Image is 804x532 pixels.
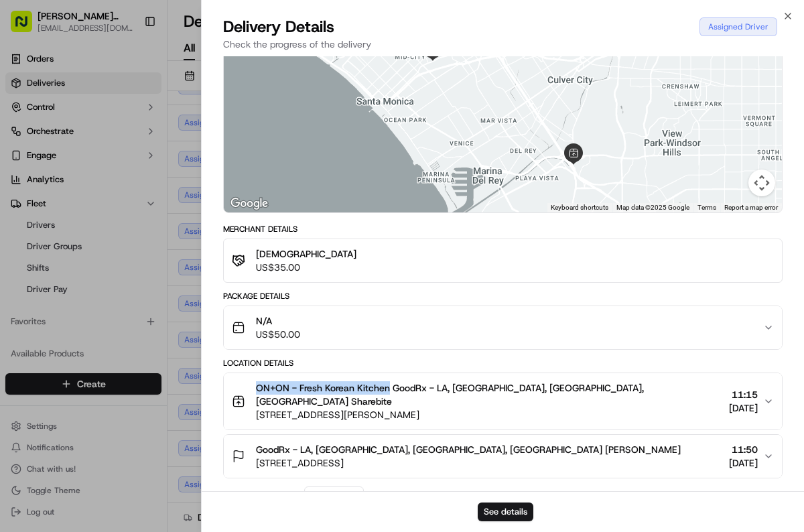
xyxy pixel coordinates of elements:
span: Pylon [133,332,162,342]
button: See all [208,172,244,188]
p: Check the progress of the delivery [223,38,783,51]
div: Location Details [223,358,783,369]
span: Delivery Details [223,16,334,38]
p: Welcome 👋 [13,54,244,75]
div: 💻 [113,301,124,312]
span: bettytllc [42,208,74,218]
img: bettytllc [13,195,35,216]
span: API Documentation [127,300,215,313]
div: We're available if you need us! [60,141,184,152]
span: Knowledge Base [27,300,103,313]
img: Nash [13,13,40,40]
button: Start new chat [228,132,244,148]
span: [STREET_ADDRESS] [256,456,681,470]
span: • [77,244,82,255]
button: ON+ON - Fresh Korean Kitchen GoodRx - LA, [GEOGRAPHIC_DATA], [GEOGRAPHIC_DATA], [GEOGRAPHIC_DATA]... [224,373,782,429]
span: 11:50 [729,443,758,456]
input: Got a question? Start typing here... [35,86,241,101]
a: 💻API Documentation [108,294,220,318]
span: US$50.00 [256,328,300,341]
a: Terms (opens in new tab) [697,204,716,211]
span: ON+ON - Fresh Korean Kitchen GoodRx - LA, [GEOGRAPHIC_DATA], [GEOGRAPHIC_DATA], [GEOGRAPHIC_DATA]... [256,381,724,408]
div: 📗 [13,301,24,312]
span: Map data ©2025 Google [616,204,689,211]
span: GoodRx - LA, [GEOGRAPHIC_DATA], [GEOGRAPHIC_DATA], [GEOGRAPHIC_DATA] [PERSON_NAME] [256,443,681,456]
span: 7月31日 [85,244,117,255]
div: Past conversations [13,174,90,185]
img: 4281594248423_2fcf9dad9f2a874258b8_72.png [28,128,52,152]
img: 1736555255976-a54dd68f-1ca7-489b-9aae-adbdc363a1c4 [13,128,38,152]
div: Delivery Activity [223,489,296,500]
a: Report a map error [724,204,778,211]
span: [DATE] [729,401,758,415]
span: 9月10日 [85,208,117,218]
img: Google [227,195,271,212]
div: Package Details [223,291,783,302]
div: Merchant Details [223,224,783,235]
span: 11:15 [729,388,758,401]
img: bettytllc [13,231,35,253]
button: N/AUS$50.00 [224,306,782,349]
span: [DATE] [729,456,758,470]
div: Start new chat [60,128,220,141]
span: bettytllc [42,244,74,255]
button: Keyboard shortcuts [551,203,608,212]
button: Map camera controls [748,170,775,196]
button: GoodRx - LA, [GEOGRAPHIC_DATA], [GEOGRAPHIC_DATA], [GEOGRAPHIC_DATA] [PERSON_NAME][STREET_ADDRESS... [224,435,782,478]
span: N/A [256,314,300,328]
span: [STREET_ADDRESS][PERSON_NAME] [256,408,724,421]
a: 📗Knowledge Base [8,294,108,318]
button: See details [478,503,533,521]
a: Powered byPylon [94,332,162,342]
span: • [77,208,82,218]
a: Open this area in Google Maps (opens a new window) [227,195,271,212]
span: US$35.00 [256,261,356,274]
span: [DEMOGRAPHIC_DATA] [256,247,356,261]
button: Add Event [304,486,364,503]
